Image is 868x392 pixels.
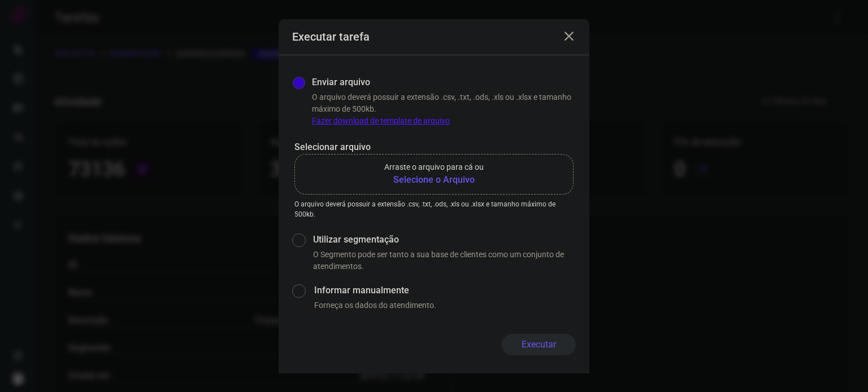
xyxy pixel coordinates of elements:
p: Forneça os dados do atendimento. [314,299,576,311]
label: Informar manualmente [314,284,576,297]
label: Enviar arquivo [312,76,370,89]
button: Executar [502,334,576,355]
p: O arquivo deverá possuir a extensão .csv, .txt, .ods, .xls ou .xlsx e tamanho máximo de 500kb. [294,199,574,219]
p: Arraste o arquivo para cá ou [384,161,484,173]
p: O arquivo deverá possuir a extensão .csv, .txt, .ods, .xls ou .xlsx e tamanho máximo de 500kb. [312,91,576,127]
p: Selecionar arquivo [294,140,574,154]
b: Selecione o Arquivo [384,173,484,187]
p: O Segmento pode ser tanto a sua base de clientes como um conjunto de atendimentos. [313,249,576,272]
h3: Executar tarefa [292,30,370,43]
label: Utilizar segmentação [313,233,576,246]
a: Fazer download de template de arquivo [312,116,450,125]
